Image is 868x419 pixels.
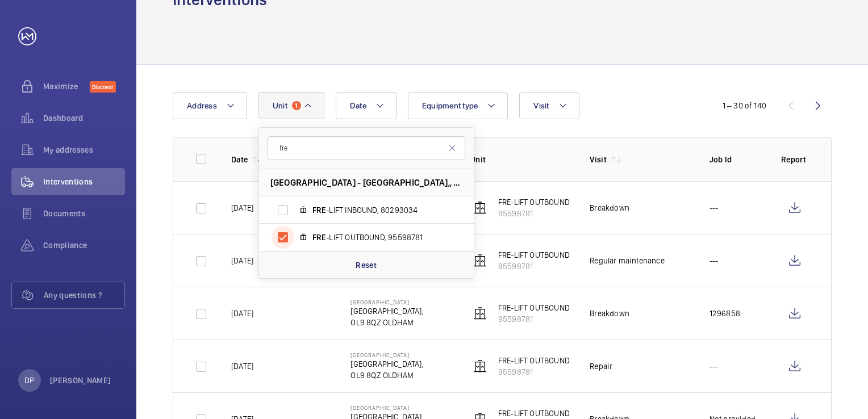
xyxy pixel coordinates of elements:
[350,358,423,370] p: [GEOGRAPHIC_DATA],
[422,101,478,110] span: Equipment type
[590,202,629,213] div: Breakdown
[470,154,571,165] p: Unit
[24,375,34,386] p: DP
[231,202,253,213] p: [DATE]
[590,154,607,165] p: Visit
[231,154,248,165] p: Date
[43,144,125,156] span: My addresses
[498,355,570,366] p: FRE-LIFT OUTBOUND
[498,249,570,261] p: FRE-LIFT OUTBOUND
[231,255,253,266] p: [DATE]
[50,375,111,386] p: [PERSON_NAME]
[231,308,253,319] p: [DATE]
[473,359,487,373] img: elevator.svg
[350,101,366,110] span: Date
[590,308,629,319] div: Breakdown
[498,196,570,208] p: FRE-LIFT OUTBOUND
[44,290,124,301] span: Any questions ?
[498,302,570,313] p: FRE-LIFT OUTBOUND
[498,366,570,378] p: 95598781
[350,404,423,411] p: [GEOGRAPHIC_DATA]
[312,233,327,242] span: FRE
[350,370,423,381] p: OL9 8QZ OLDHAM
[292,101,301,110] span: 1
[231,361,253,372] p: [DATE]
[590,255,664,266] div: Regular maintenance
[710,154,763,165] p: Job Id
[336,92,397,119] button: Date
[498,313,570,325] p: 95598781
[710,308,740,319] p: 1296858
[187,101,217,110] span: Address
[710,202,719,213] p: ---
[356,259,377,271] p: Reset
[473,201,487,215] img: elevator.svg
[781,154,808,165] p: Report
[43,81,90,92] span: Maximize
[273,101,287,110] span: Unit
[43,112,125,124] span: Dashboard
[710,361,719,372] p: ---
[498,261,570,272] p: 95598781
[710,255,719,266] p: ---
[498,208,570,219] p: 95598781
[312,204,444,216] span: -LIFT INBOUND, 80293034
[519,92,579,119] button: Visit
[350,299,423,305] p: [GEOGRAPHIC_DATA]
[258,92,324,119] button: Unit1
[473,307,487,320] img: elevator.svg
[723,100,766,111] div: 1 – 30 of 140
[270,177,462,188] span: [GEOGRAPHIC_DATA] - [GEOGRAPHIC_DATA],, OL9 8QZ [GEOGRAPHIC_DATA]
[408,92,508,119] button: Equipment type
[350,317,423,328] p: OL9 8QZ OLDHAM
[498,408,570,419] p: FRE-LIFT OUTBOUND
[312,232,444,243] span: -LIFT OUTBOUND, 95598781
[473,254,487,267] img: elevator.svg
[350,351,423,358] p: [GEOGRAPHIC_DATA]
[43,176,125,187] span: Interventions
[268,136,465,160] input: Search by unit or address
[173,92,247,119] button: Address
[590,361,612,372] div: Repair
[350,305,423,317] p: [GEOGRAPHIC_DATA],
[43,240,125,251] span: Compliance
[43,208,125,219] span: Documents
[533,101,549,110] span: Visit
[90,81,116,93] span: Discover
[312,206,327,215] span: FRE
